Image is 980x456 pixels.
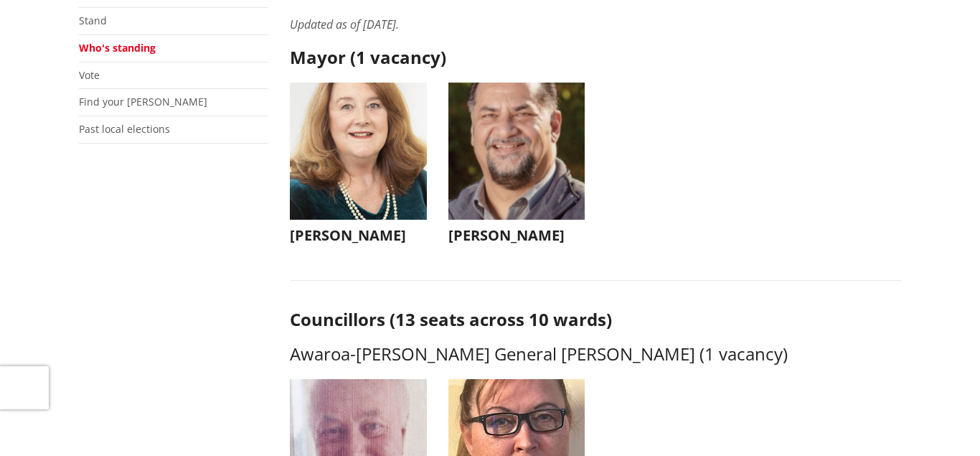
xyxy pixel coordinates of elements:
h3: [PERSON_NAME] [290,227,427,244]
a: Vote [79,68,100,82]
strong: Councillors (13 seats across 10 wards) [290,307,612,331]
button: [PERSON_NAME] [290,83,427,251]
strong: Mayor (1 vacancy) [290,45,446,69]
h3: [PERSON_NAME] [448,227,585,244]
button: [PERSON_NAME] [448,83,585,251]
a: Find your [PERSON_NAME] [79,95,207,108]
img: WO-M__CHURCH_J__UwGuY [290,83,427,220]
em: Updated as of [DATE]. [290,17,399,32]
a: Who's standing [79,41,156,55]
a: Past local elections [79,122,170,136]
img: WO-M__BECH_A__EWN4j [448,83,585,220]
a: Stand [79,14,107,27]
h3: Awaroa-[PERSON_NAME] General [PERSON_NAME] (1 vacancy) [290,344,901,365]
